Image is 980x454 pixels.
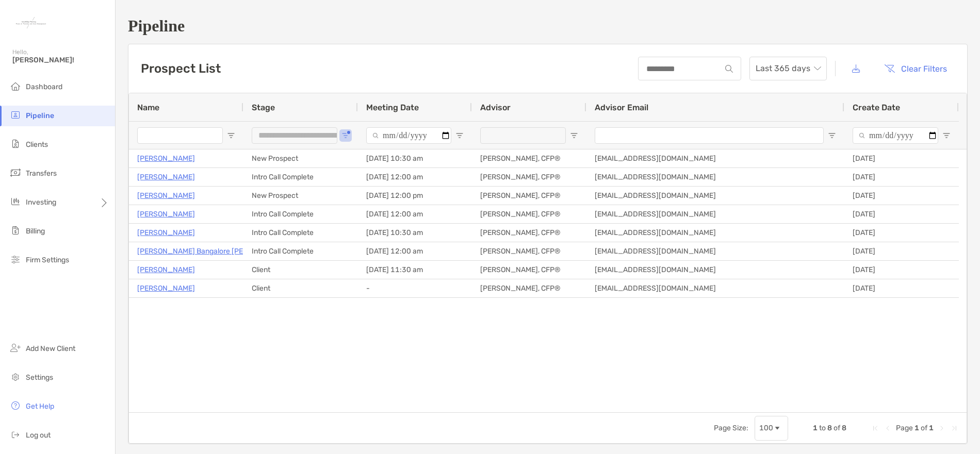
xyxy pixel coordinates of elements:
[9,80,22,92] img: dashboard icon
[853,103,900,112] span: Create Date
[455,131,464,140] button: Open Filter Menu
[853,127,938,144] input: Create Date Filter Input
[819,424,826,432] span: to
[358,279,472,297] div: -
[586,261,844,279] div: [EMAIL_ADDRESS][DOMAIN_NAME]
[137,263,195,276] a: [PERSON_NAME]
[595,103,648,112] span: Advisor Email
[9,399,22,412] img: get-help icon
[914,424,919,432] span: 1
[950,424,958,432] div: Last Page
[137,189,195,202] a: [PERSON_NAME]
[341,131,350,140] button: Open Filter Menu
[921,424,927,432] span: of
[243,261,358,279] div: Client
[243,149,358,167] div: New Prospect
[725,65,733,73] img: input icon
[472,279,586,297] div: [PERSON_NAME], CFP®
[759,424,773,432] div: 100
[472,224,586,242] div: [PERSON_NAME], CFP®
[586,149,844,167] div: [EMAIL_ADDRESS][DOMAIN_NAME]
[472,149,586,167] div: [PERSON_NAME], CFP®
[884,424,892,432] div: Previous Page
[828,131,836,140] button: Open Filter Menu
[26,402,54,411] span: Get Help
[26,373,53,382] span: Settings
[141,61,221,76] h3: Prospect List
[9,166,22,179] img: transfers icon
[942,131,951,140] button: Open Filter Menu
[26,169,57,178] span: Transfers
[844,224,959,242] div: [DATE]
[834,424,840,432] span: of
[12,4,50,41] img: Zoe Logo
[586,168,844,186] div: [EMAIL_ADDRESS][DOMAIN_NAME]
[9,371,22,383] img: settings icon
[570,131,578,140] button: Open Filter Menu
[756,57,821,80] span: Last 365 days
[366,103,419,112] span: Meeting Date
[137,103,159,112] span: Name
[243,224,358,242] div: Intro Call Complete
[813,424,818,432] span: 1
[358,168,472,186] div: [DATE] 12:00 am
[844,168,959,186] div: [DATE]
[586,187,844,205] div: [EMAIL_ADDRESS][DOMAIN_NAME]
[358,224,472,242] div: [DATE] 10:30 am
[844,187,959,205] div: [DATE]
[26,344,75,353] span: Add New Client
[26,140,48,149] span: Clients
[9,428,22,441] img: logout icon
[26,256,69,264] span: Firm Settings
[586,205,844,223] div: [EMAIL_ADDRESS][DOMAIN_NAME]
[358,187,472,205] div: [DATE] 12:00 pm
[896,424,913,432] span: Page
[358,242,472,260] div: [DATE] 12:00 am
[9,224,22,237] img: billing icon
[472,187,586,205] div: [PERSON_NAME], CFP®
[871,424,879,432] div: First Page
[714,424,748,432] div: Page Size:
[26,431,51,440] span: Log out
[137,127,223,144] input: Name Filter Input
[595,127,824,144] input: Advisor Email Filter Input
[26,111,54,120] span: Pipeline
[929,424,934,432] span: 1
[938,424,946,432] div: Next Page
[128,16,968,36] h1: Pipeline
[137,208,195,221] a: [PERSON_NAME]
[137,226,195,239] a: [PERSON_NAME]
[243,205,358,223] div: Intro Call Complete
[844,279,959,297] div: [DATE]
[844,205,959,223] div: [DATE]
[137,171,195,183] a: [PERSON_NAME]
[472,261,586,279] div: [PERSON_NAME], CFP®
[844,149,959,167] div: [DATE]
[586,279,844,297] div: [EMAIL_ADDRESS][DOMAIN_NAME]
[137,282,195,295] p: [PERSON_NAME]
[9,109,22,121] img: pipeline icon
[755,416,788,441] div: Page Size
[358,261,472,279] div: [DATE] 11:30 am
[26,227,45,236] span: Billing
[227,131,235,140] button: Open Filter Menu
[586,224,844,242] div: [EMAIL_ADDRESS][DOMAIN_NAME]
[842,424,846,432] span: 8
[358,205,472,223] div: [DATE] 12:00 am
[137,152,195,165] a: [PERSON_NAME]
[12,56,109,64] span: [PERSON_NAME]!
[480,103,511,112] span: Advisor
[876,57,955,80] button: Clear Filters
[827,424,832,432] span: 8
[243,242,358,260] div: Intro Call Complete
[137,245,289,258] a: [PERSON_NAME] Bangalore [PERSON_NAME]
[366,127,451,144] input: Meeting Date Filter Input
[9,253,22,265] img: firm-settings icon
